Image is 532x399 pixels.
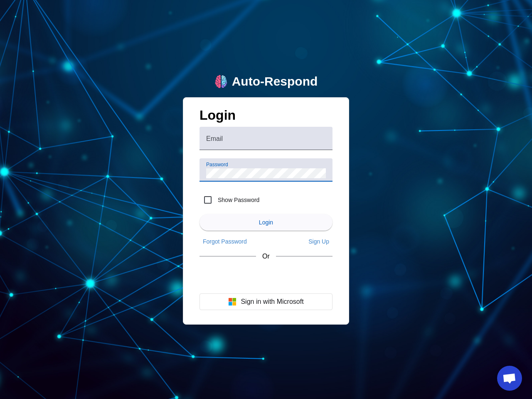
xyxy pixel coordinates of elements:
[203,238,247,245] span: Forgot Password
[206,135,223,142] mat-label: Email
[199,214,332,231] button: Login
[214,74,318,89] a: logoAuto-Respond
[228,298,236,306] img: Microsoft logo
[199,108,332,127] h1: Login
[259,219,273,226] span: Login
[262,253,270,260] span: Or
[214,75,228,88] img: logo
[308,238,329,245] span: Sign Up
[206,162,228,167] mat-label: Password
[232,74,318,89] div: Auto-Respond
[199,293,332,310] button: Sign in with Microsoft
[497,366,522,391] a: Open chat
[195,268,337,286] iframe: Sign in with Google Button
[216,196,259,204] label: Show Password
